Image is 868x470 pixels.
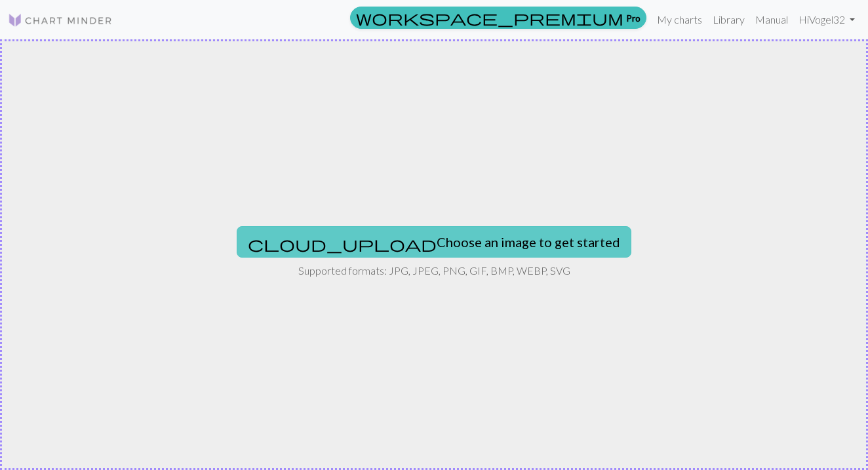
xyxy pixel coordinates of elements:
[350,7,646,29] a: Pro
[248,235,437,253] span: cloud_upload
[750,7,793,33] a: Manual
[707,7,750,33] a: Library
[652,7,707,33] a: My charts
[356,9,623,27] span: workspace_premium
[237,226,631,258] button: Choose an image to get started
[298,263,570,279] p: Supported formats: JPG, JPEG, PNG, GIF, BMP, WEBP, SVG
[793,7,860,33] a: HiVogel32
[8,12,113,28] img: Logo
